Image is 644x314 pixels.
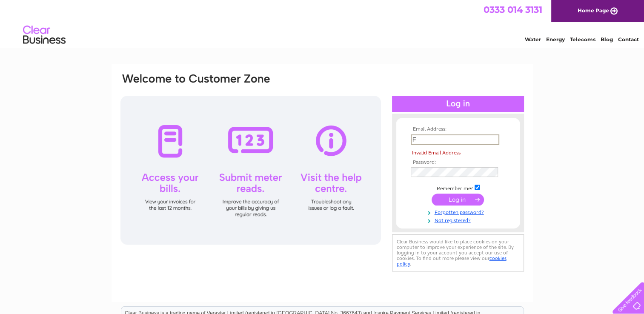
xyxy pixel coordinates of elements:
a: Telecoms [570,36,595,43]
a: Contact [618,36,639,43]
th: Email Address: [409,126,507,132]
a: Energy [546,36,565,43]
a: cookies policy [397,255,507,267]
input: Submit [432,194,484,206]
a: Not registered? [411,216,507,224]
th: Password: [409,160,507,166]
td: Remember me? [409,183,507,192]
div: Clear Business is a trading name of Verastar Limited (registered in [GEOGRAPHIC_DATA] No. 3667643... [121,5,524,41]
span: Invalid Email Address [412,150,461,156]
a: Water [525,36,541,43]
img: logo.png [23,22,66,48]
a: Blog [601,36,613,43]
a: Forgotten password? [411,208,507,216]
div: Clear Business would like to place cookies on your computer to improve your experience of the sit... [392,234,524,271]
a: 0333 014 3131 [484,4,542,15]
